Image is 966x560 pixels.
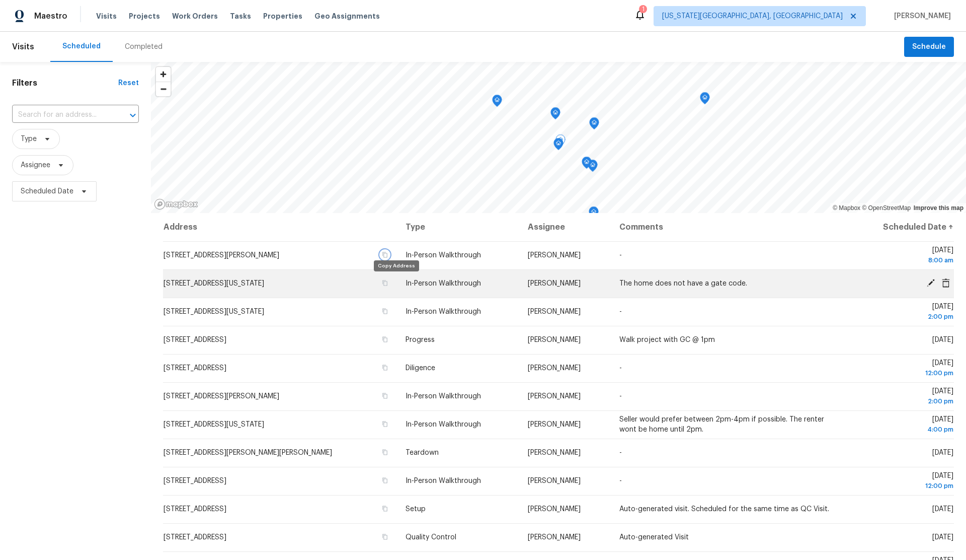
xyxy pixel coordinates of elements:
[857,303,953,322] span: [DATE]
[492,95,502,110] div: Map marker
[849,213,954,241] th: Scheduled Date ↑
[528,336,581,343] span: [PERSON_NAME]
[406,252,481,259] span: In-Person Walkthrough
[528,449,581,456] span: [PERSON_NAME]
[380,476,389,485] button: Copy Address
[406,365,435,372] span: Diligence
[619,477,622,484] span: -
[164,308,264,315] span: [STREET_ADDRESS][US_STATE]
[164,506,226,513] span: [STREET_ADDRESS]
[662,11,843,21] span: [US_STATE][GEOGRAPHIC_DATA], [GEOGRAPHIC_DATA]
[12,78,118,88] h1: Filters
[126,108,140,122] button: Open
[857,481,953,491] div: 12:00 pm
[553,138,563,154] div: Map marker
[12,36,34,58] span: Visits
[164,393,279,400] span: [STREET_ADDRESS][PERSON_NAME]
[21,186,73,196] span: Scheduled Date
[406,336,435,343] span: Progress
[528,252,581,259] span: [PERSON_NAME]
[164,534,226,541] span: [STREET_ADDRESS]
[406,393,481,400] span: In-Person Walkthrough
[619,534,689,541] span: Auto-generated Visit
[619,336,715,343] span: Walk project with GC @ 1pm
[932,449,953,456] span: [DATE]
[129,11,160,21] span: Projects
[172,11,218,21] span: Work Orders
[833,204,860,212] a: Mapbox
[397,213,519,241] th: Type
[619,393,622,400] span: -
[406,421,481,428] span: In-Person Walkthrough
[857,247,953,265] span: [DATE]
[380,363,389,372] button: Copy Address
[528,308,581,315] span: [PERSON_NAME]
[932,336,953,343] span: [DATE]
[938,278,953,288] span: Cancel
[156,67,171,82] button: Zoom in
[263,11,302,21] span: Properties
[862,204,911,212] a: OpenStreetMap
[164,449,332,456] span: [STREET_ADDRESS][PERSON_NAME][PERSON_NAME]
[164,365,226,372] span: [STREET_ADDRESS]
[619,308,622,315] span: -
[857,425,953,435] div: 4:00 pm
[380,419,389,429] button: Copy Address
[528,506,581,513] span: [PERSON_NAME]
[700,92,710,108] div: Map marker
[611,213,849,241] th: Comments
[156,82,171,96] button: Zoom out
[857,472,953,491] span: [DATE]
[890,11,951,21] span: [PERSON_NAME]
[857,255,953,265] div: 8:00 am
[12,107,111,123] input: Search for an address...
[555,134,566,150] div: Map marker
[588,160,598,175] div: Map marker
[314,11,380,21] span: Geo Assignments
[528,534,581,541] span: [PERSON_NAME]
[21,160,50,170] span: Assignee
[230,13,251,20] span: Tasks
[164,477,226,484] span: [STREET_ADDRESS]
[642,4,645,14] div: 1
[154,198,198,210] a: Mapbox homepage
[156,82,171,96] span: Zoom out
[380,391,389,400] button: Copy Address
[520,213,612,241] th: Assignee
[619,252,622,259] span: -
[125,42,163,52] div: Completed
[380,307,389,316] button: Copy Address
[528,477,581,484] span: [PERSON_NAME]
[857,388,953,406] span: [DATE]
[380,448,389,457] button: Copy Address
[528,393,581,400] span: [PERSON_NAME]
[550,107,560,123] div: Map marker
[406,449,439,456] span: Teardown
[62,41,101,51] div: Scheduled
[406,506,426,513] span: Setup
[619,280,747,287] span: The home does not have a gate code.
[21,134,37,144] span: Type
[857,360,953,378] span: [DATE]
[528,421,581,428] span: [PERSON_NAME]
[589,206,599,222] div: Map marker
[380,250,389,259] button: Copy Address
[380,532,389,541] button: Copy Address
[857,312,953,322] div: 2:00 pm
[582,157,592,172] div: Map marker
[163,213,397,241] th: Address
[923,278,938,288] span: Edit
[932,506,953,513] span: [DATE]
[380,504,389,513] button: Copy Address
[96,11,117,21] span: Visits
[857,396,953,406] div: 2:00 pm
[34,11,67,21] span: Maestro
[619,365,622,372] span: -
[619,449,622,456] span: -
[164,336,226,343] span: [STREET_ADDRESS]
[406,280,481,287] span: In-Person Walkthrough
[164,421,264,428] span: [STREET_ADDRESS][US_STATE]
[528,280,581,287] span: [PERSON_NAME]
[589,117,599,133] div: Map marker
